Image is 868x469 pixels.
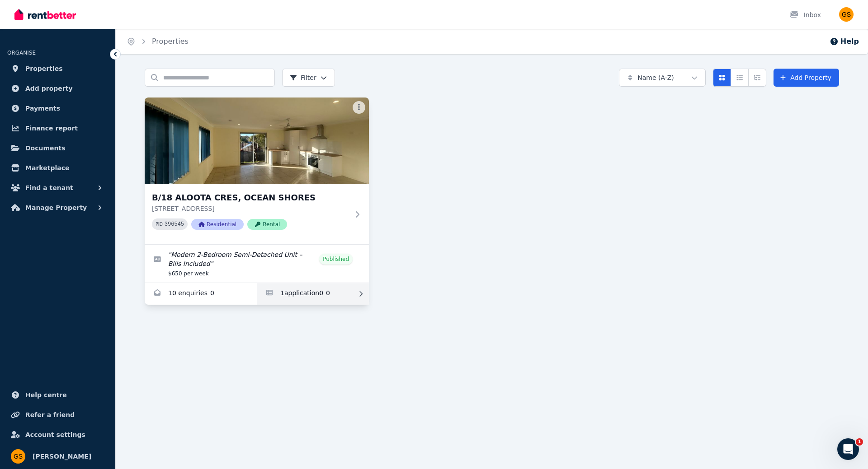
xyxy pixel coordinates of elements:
[25,163,69,173] span: Marketplace
[25,123,78,134] span: Finance report
[145,283,257,305] a: Enquiries for B/18 ALOOTA CRES, OCEAN SHORES
[191,219,244,230] span: Residential
[282,69,335,87] button: Filter
[145,245,369,283] a: Edit listing: Modern 2-Bedroom Semi-Detached Unit – Bills Included
[731,69,749,87] button: Compact list view
[7,426,108,444] a: Account settings
[7,199,108,217] button: Manage Property
[7,79,108,98] a: Add property
[25,409,75,420] span: Refer a friend
[25,202,87,213] span: Manage Property
[7,50,36,56] span: ORGANISE
[353,101,365,114] button: More options
[33,451,91,462] span: [PERSON_NAME]
[856,438,863,446] span: 1
[7,60,108,78] a: Properties
[145,98,369,184] img: B/18 ALOOTA CRES, OCEAN SHORES
[7,139,108,157] a: Documents
[25,63,63,74] span: Properties
[25,390,67,400] span: Help centre
[152,37,189,46] a: Properties
[116,29,199,54] nav: Breadcrumb
[152,204,349,213] p: [STREET_ADDRESS]
[619,69,706,87] button: Name (A-Z)
[7,119,108,137] a: Finance report
[748,69,766,87] button: Expanded list view
[7,386,108,404] a: Help centre
[774,69,839,87] a: Add Property
[152,191,349,204] h3: B/18 ALOOTA CRES, OCEAN SHORES
[7,179,108,197] button: Find a tenant
[7,159,108,177] a: Marketplace
[290,73,316,82] span: Filter
[11,449,25,464] img: GURBHEJ SEKHON
[25,103,60,114] span: Payments
[7,99,108,117] a: Payments
[637,73,674,82] span: Name (A-Z)
[25,143,66,153] span: Documents
[7,406,108,424] a: Refer a friend
[25,429,85,440] span: Account settings
[713,69,766,87] div: View options
[156,222,163,227] small: PID
[14,8,76,21] img: RentBetter
[25,182,73,193] span: Find a tenant
[837,438,859,460] iframe: Intercom live chat
[830,36,859,47] button: Help
[839,7,854,22] img: GURBHEJ SEKHON
[25,83,73,94] span: Add property
[247,219,287,230] span: Rental
[713,69,731,87] button: Card view
[145,98,369,244] a: B/18 ALOOTA CRES, OCEAN SHORESB/18 ALOOTA CRES, OCEAN SHORES[STREET_ADDRESS]PID 396545Residential...
[165,221,184,228] code: 396545
[257,283,369,305] a: Applications for B/18 ALOOTA CRES, OCEAN SHORES
[789,10,821,19] div: Inbox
